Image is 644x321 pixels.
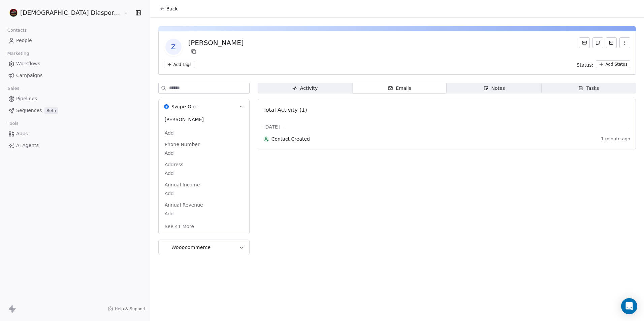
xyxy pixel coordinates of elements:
[16,95,37,102] span: Pipelines
[165,130,243,136] span: Add
[44,107,58,114] span: Beta
[188,38,244,47] div: [PERSON_NAME]
[5,35,144,46] a: People
[159,114,249,234] div: Swipe OneSwipe One
[5,83,22,94] span: Sales
[165,39,182,55] span: Z
[5,105,144,116] a: SequencesBeta
[601,136,630,142] span: 1 minute ago
[577,62,593,68] span: Status:
[5,118,21,129] span: Tools
[483,85,505,92] div: Notes
[161,220,198,233] button: See 41 More
[163,202,204,208] span: Annual Revenue
[5,58,144,69] a: Workflows
[165,170,243,177] span: Add
[166,5,178,12] span: Back
[16,37,32,44] span: People
[20,8,122,17] span: [DEMOGRAPHIC_DATA] Diaspora Resource Centre
[159,99,249,114] button: Swipe OneSwipe One
[263,107,307,113] span: Total Activity (1)
[621,298,637,314] div: Open Intercom Messenger
[263,123,280,130] span: [DATE]
[16,107,42,114] span: Sequences
[165,190,243,197] span: Add
[5,128,144,139] a: Apps
[171,244,211,251] span: Wooocommerce
[108,306,146,312] a: Help & Support
[5,70,144,81] a: Campaigns
[163,181,201,188] span: Annual Income
[4,48,32,59] span: Marketing
[5,93,144,104] a: Pipelines
[163,161,185,168] span: Address
[388,85,411,92] div: Emails
[578,85,599,92] div: Tasks
[164,61,194,68] button: Add Tags
[164,245,169,250] img: Wooocommerce
[16,72,42,79] span: Campaigns
[156,3,182,15] button: Back
[165,210,243,217] span: Add
[5,140,144,151] a: AI Agents
[9,9,18,17] img: AFRICAN%20DIASPORA%20GRP.%20RES.%20CENT.%20LOGO%20-2%20PROFILE-02-02-1.png
[163,141,201,148] span: Phone Number
[165,116,243,123] span: [PERSON_NAME]
[165,150,243,156] span: Add
[171,103,198,110] span: Swipe One
[16,130,28,137] span: Apps
[271,136,598,142] span: Contact Created
[16,142,39,149] span: AI Agents
[164,104,169,109] img: Swipe One
[292,85,318,92] div: Activity
[4,25,30,35] span: Contacts
[115,306,146,312] span: Help & Support
[8,7,119,19] button: [DEMOGRAPHIC_DATA] Diaspora Resource Centre
[596,60,630,68] button: Add Status
[159,240,249,255] button: WooocommerceWooocommerce
[16,60,40,67] span: Workflows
